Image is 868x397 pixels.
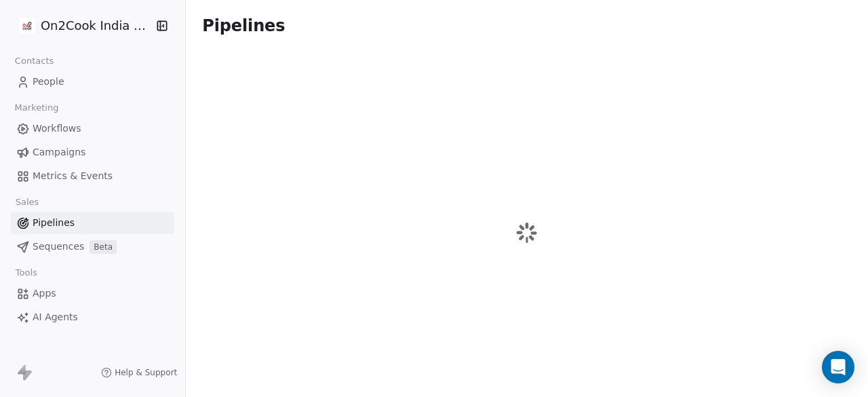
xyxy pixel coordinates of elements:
span: People [33,75,64,89]
span: Metrics & Events [33,169,113,183]
span: Campaigns [33,145,85,159]
a: Apps [11,282,174,305]
a: SequencesBeta [11,235,174,258]
a: Help & Support [101,367,177,378]
a: Workflows [11,117,174,140]
img: on2cook%20logo-04%20copy.jpg [19,18,35,34]
span: Pipelines [202,16,285,35]
span: Workflows [33,121,81,136]
span: Contacts [9,51,60,71]
span: Sequences [33,240,84,254]
a: AI Agents [11,306,174,328]
span: On2Cook India Pvt. Ltd. [41,17,153,35]
span: Sales [9,192,45,212]
div: Open Intercom Messenger [822,351,854,383]
a: Pipelines [11,212,174,234]
span: Apps [33,286,56,301]
a: Campaigns [11,141,174,164]
button: On2Cook India Pvt. Ltd. [16,14,146,37]
span: Pipelines [33,216,75,230]
span: Marketing [9,98,64,118]
span: Beta [90,240,117,254]
span: Tools [9,263,43,283]
a: People [11,71,174,93]
span: AI Agents [33,310,78,324]
span: Help & Support [115,367,177,378]
a: Metrics & Events [11,165,174,187]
